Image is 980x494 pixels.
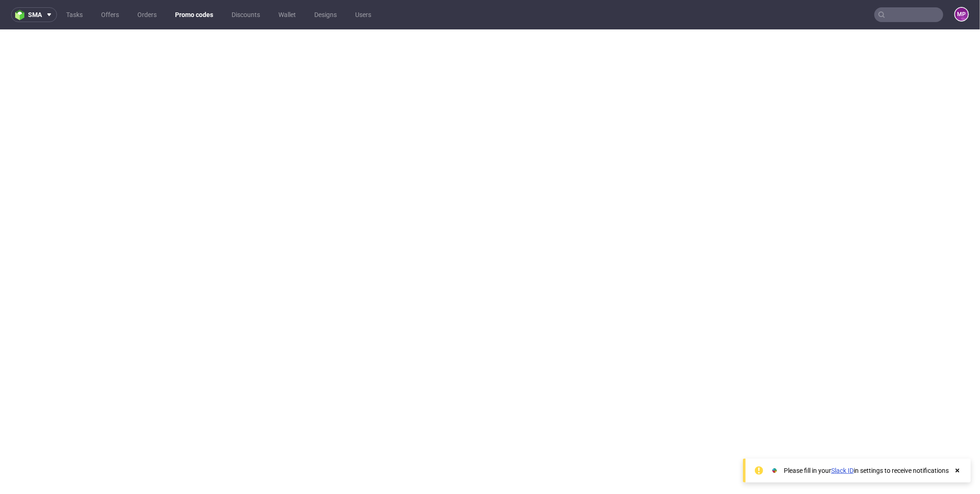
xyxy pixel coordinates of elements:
a: Users [350,7,377,22]
a: Discounts [226,7,266,22]
a: Designs [309,7,342,22]
img: logo [15,10,28,20]
a: Wallet [273,7,301,22]
a: Offers [96,7,125,22]
div: Please fill in your in settings to receive notifications [784,466,949,475]
a: Orders [132,7,162,22]
a: Promo codes [170,7,219,22]
img: Slack [770,466,779,475]
span: sma [28,11,42,18]
button: sma [11,7,57,22]
a: Tasks [61,7,88,22]
a: Slack ID [831,467,854,474]
figcaption: MP [955,8,968,21]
